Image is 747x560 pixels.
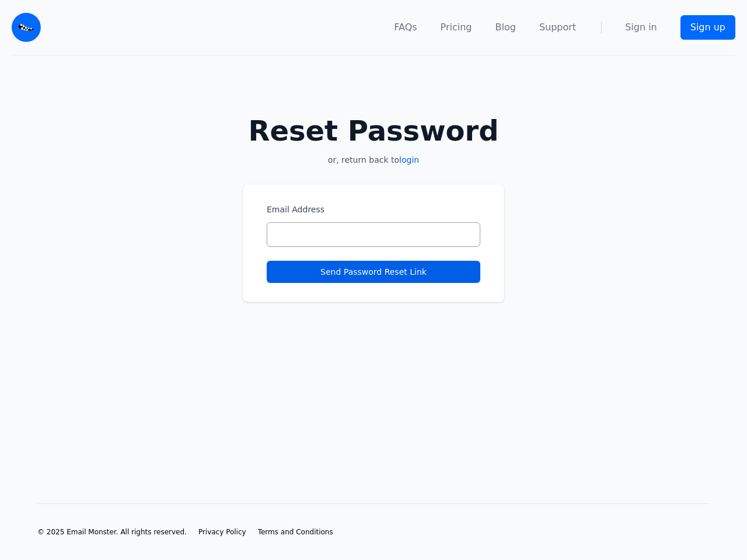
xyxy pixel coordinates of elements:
[258,528,333,536] span: Terms and Conditions
[267,261,480,283] button: Send Password Reset Link
[12,13,41,42] img: Email Monster
[680,15,735,40] a: Sign up
[394,20,417,34] a: FAQs
[258,527,333,537] a: Terms and Conditions
[37,527,187,537] li: © 2025 Email Monster. All rights reserved.
[243,117,504,145] h2: Reset Password
[441,20,472,34] a: Pricing
[625,20,657,34] a: Sign in
[495,20,516,34] a: Blog
[539,20,576,34] a: Support
[198,528,246,536] span: Privacy Policy
[399,155,419,164] a: login
[267,204,480,215] label: Email Address
[243,154,504,166] p: or, return back to
[198,527,246,537] a: Privacy Policy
